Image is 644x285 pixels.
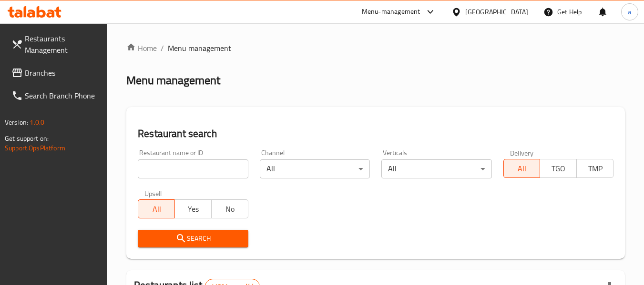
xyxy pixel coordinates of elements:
[510,149,534,156] label: Delivery
[138,159,248,178] input: Search for restaurant name or ID..
[4,84,108,107] a: Search Branch Phone
[381,159,491,178] div: All
[179,202,208,216] span: Yes
[25,67,100,79] span: Branches
[168,42,231,54] span: Menu management
[362,6,420,18] div: Menu-management
[4,27,108,61] a: Restaurants Management
[138,230,248,247] button: Search
[138,127,613,141] h2: Restaurant search
[576,159,613,178] button: TMP
[215,202,245,216] span: No
[508,162,537,176] span: All
[211,199,248,218] button: No
[138,199,175,218] button: All
[25,33,100,56] span: Restaurants Management
[581,162,610,176] span: TMP
[30,116,44,128] span: 1.0.0
[126,42,625,54] nav: breadcrumb
[503,159,541,178] button: All
[174,199,212,218] button: Yes
[260,159,370,178] div: All
[5,116,28,128] span: Version:
[25,90,100,101] span: Search Branch Phone
[465,7,528,17] div: [GEOGRAPHIC_DATA]
[544,162,573,176] span: TGO
[145,233,240,245] span: Search
[4,61,108,84] a: Branches
[5,142,65,154] a: Support.OpsPlatform
[628,7,631,17] span: a
[142,202,171,216] span: All
[126,42,157,54] a: Home
[5,132,49,145] span: Get support on:
[540,159,577,178] button: TGO
[144,190,162,197] label: Upsell
[126,73,220,88] h2: Menu management
[161,42,164,54] li: /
